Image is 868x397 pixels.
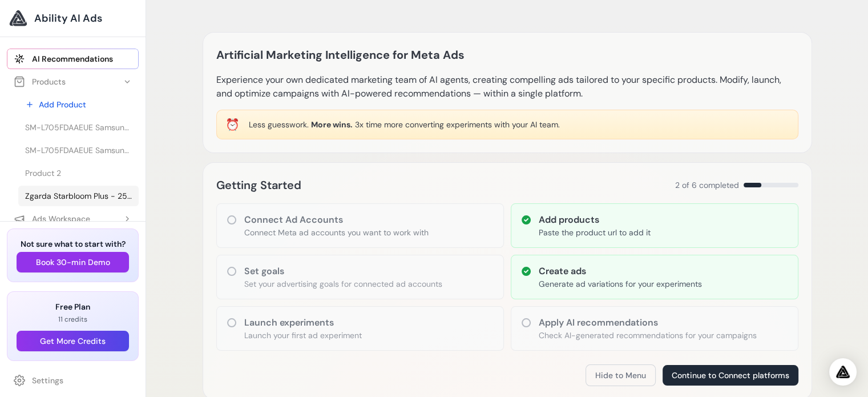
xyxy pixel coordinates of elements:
[244,213,429,227] h3: Connect Ad Accounts
[18,140,139,161] a: SM-L705FDAAEUE Samsung Galaxy Watch Ultra 3.81 cm (1.5") AMOLED 47 mm Digital 480 x 480 pixels To...
[244,330,362,341] p: Launch your first ad experiment
[216,176,301,194] h2: Getting Started
[586,364,656,386] button: Hide to Menu
[7,208,139,229] button: Ads Workspace
[25,145,132,156] span: SM-L705FDAAEUE Samsung Galaxy Watch Ultra 3.81 cm (1.5") AMOLED 47 mm Digital 480 x 480 pixels To...
[829,358,857,386] div: Open Intercom Messenger
[25,190,132,202] span: Zgarda Starbloom Plus - 25cm
[17,301,129,312] h3: Free Plan
[216,73,798,101] p: Experience your own dedicated marketing team of AI agents, creating compelling ads tailored to yo...
[311,119,353,130] span: More wins.
[18,117,139,138] a: SM-L705FDAAEUE Samsung Galaxy Watch Ultra 3.81 cm (1.5") AMOLED 47 mm Digital 480 x 480 pixels To...
[249,119,309,130] span: Less guesswork.
[539,213,651,227] h3: Add products
[18,94,139,115] a: Add Product
[244,264,442,278] h3: Set goals
[9,9,136,27] a: Ability AI Ads
[25,167,61,179] span: Product 2
[539,278,702,290] p: Generate ad variations for your experiments
[539,227,651,238] p: Paste the product url to add it
[539,316,757,330] h3: Apply AI recommendations
[17,315,129,324] p: 11 credits
[7,370,139,391] a: Settings
[17,238,129,250] h3: Not sure what to start with?
[663,365,798,386] button: Continue to Connect platforms
[14,213,90,224] div: Ads Workspace
[225,117,240,133] div: ⏰
[539,330,757,341] p: Check AI-generated recommendations for your campaigns
[355,119,560,130] span: 3x time more converting experiments with your AI team.
[244,278,442,290] p: Set your advertising goals for connected ad accounts
[17,252,129,272] button: Book 30-min Demo
[18,186,139,206] a: Zgarda Starbloom Plus - 25cm
[7,71,139,92] button: Products
[244,316,362,330] h3: Launch experiments
[539,264,702,278] h3: Create ads
[17,331,129,351] button: Get More Credits
[7,49,139,69] a: AI Recommendations
[18,163,139,183] a: Product 2
[25,122,132,133] span: SM-L705FDAAEUE Samsung Galaxy Watch Ultra 3.81 cm (1.5") AMOLED 47 mm Digital 480 x 480 pixels To...
[244,227,429,238] p: Connect Meta ad accounts you want to work with
[14,76,66,87] div: Products
[216,46,465,64] h1: Artificial Marketing Intelligence for Meta Ads
[34,10,102,26] span: Ability AI Ads
[675,179,739,191] span: 2 of 6 completed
